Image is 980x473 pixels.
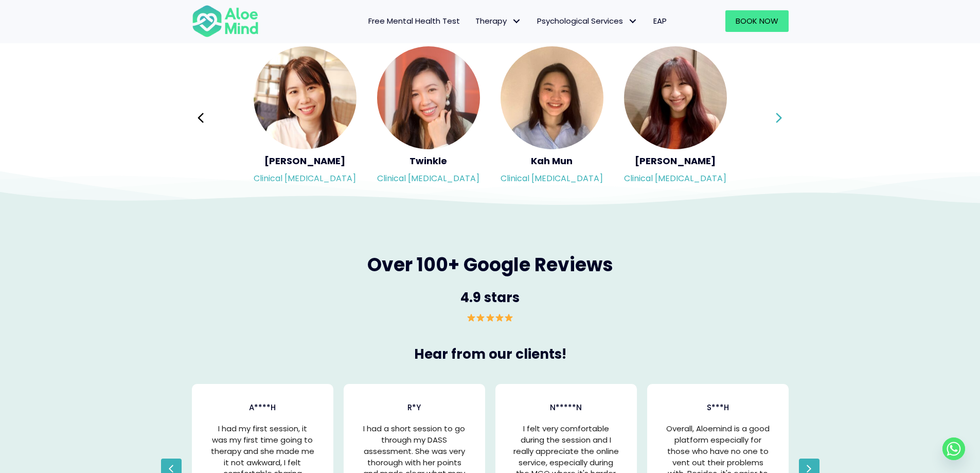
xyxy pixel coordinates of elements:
a: Psychological ServicesPsychological Services: submenu [529,10,646,32]
img: <h5>Kah Mun</h5><p>Clinical psychologist</p> [501,46,603,149]
span: Therapy: submenu [509,14,524,29]
div: Slide 9 of 3 [377,45,480,190]
a: Whatsapp [942,437,965,460]
span: Free Mental Health Test [368,15,460,26]
img: ⭐ [476,313,485,322]
div: Slide 8 of 3 [254,45,357,190]
img: Aloe mind Logo [192,4,259,38]
a: Free Mental Health Test [361,10,468,32]
h5: Kah Mun [501,154,603,167]
a: <h5>Twinkle</h5><p>Clinical psychologist</p> TwinkleClinical [MEDICAL_DATA] [377,46,480,189]
h5: [PERSON_NAME] [624,154,727,167]
a: TherapyTherapy: submenu [468,10,529,32]
span: Therapy [475,15,522,26]
nav: Menu [272,10,674,32]
h5: Twinkle [377,154,480,167]
h5: [PERSON_NAME] [254,154,357,167]
span: EAP [653,15,667,26]
a: EAP [646,10,674,32]
span: Over 100+ Google Reviews [367,252,613,278]
a: <h5>Jean</h5><p>Clinical psychologist</p> [PERSON_NAME]Clinical [MEDICAL_DATA] [624,46,727,189]
img: ⭐ [495,313,504,322]
img: ⭐ [486,313,494,322]
span: Hear from our clients! [414,345,566,363]
a: Book Now [725,10,789,32]
span: 4.9 stars [460,288,520,307]
img: <h5>Twinkle</h5><p>Clinical psychologist</p> [377,46,480,149]
span: Psychological Services: submenu [626,14,640,29]
div: Slide 11 of 3 [624,45,727,190]
a: <h5>Kher Yin</h5><p>Clinical psychologist</p> [PERSON_NAME]Clinical [MEDICAL_DATA] [254,46,357,189]
img: <h5>Jean</h5><p>Clinical psychologist</p> [624,46,727,149]
div: Slide 10 of 3 [501,45,603,190]
img: ⭐ [467,313,475,322]
a: <h5>Kah Mun</h5><p>Clinical psychologist</p> Kah MunClinical [MEDICAL_DATA] [501,46,603,189]
span: Psychological Services [537,15,638,26]
img: <h5>Kher Yin</h5><p>Clinical psychologist</p> [254,46,357,149]
span: Book Now [736,15,778,26]
img: ⭐ [505,313,513,322]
